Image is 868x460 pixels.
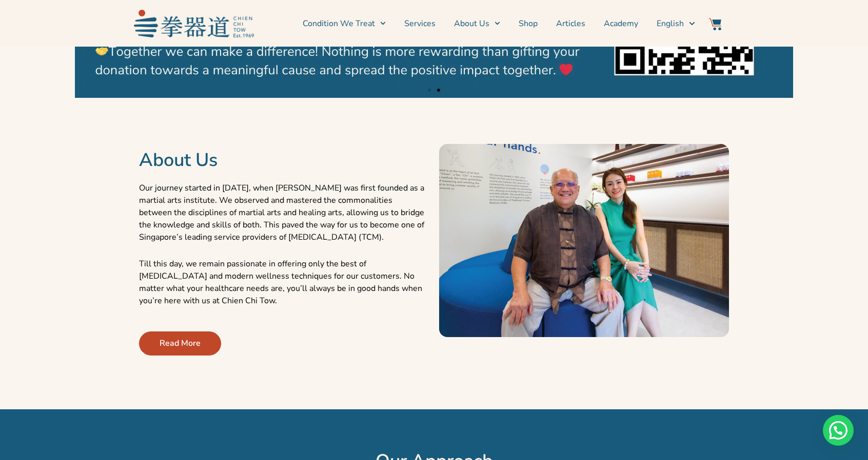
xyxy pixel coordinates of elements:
a: Articles [556,11,585,36]
span: Go to slide 1 [428,89,431,92]
a: Academy [604,11,638,36]
a: Shop [519,11,538,36]
h2: About Us [139,149,429,172]
a: Condition We Treat [303,11,386,36]
a: Services [404,11,436,36]
a: Read More [139,331,221,356]
p: Till this day, we remain passionate in offering only the best of [MEDICAL_DATA] and modern wellne... [139,258,429,307]
span: English [657,17,684,30]
span: Go to slide 2 [437,89,440,92]
span: Read More [160,337,201,349]
a: English [657,11,695,36]
p: Our journey started in [DATE], when [PERSON_NAME] was first founded as a martial arts institute. ... [139,182,429,243]
nav: Menu [259,11,695,36]
a: About Us [454,11,500,36]
img: Website Icon-03 [709,18,721,30]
